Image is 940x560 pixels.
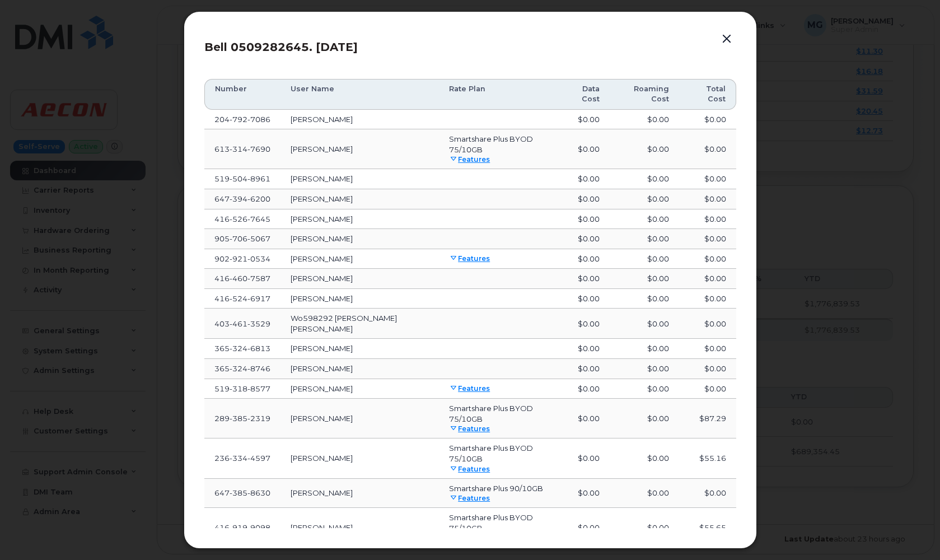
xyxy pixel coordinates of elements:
[556,249,610,269] td: $0.00
[679,249,736,269] td: $0.00
[280,339,439,359] td: [PERSON_NAME]
[679,289,736,309] td: $0.00
[280,249,439,269] td: [PERSON_NAME]
[610,269,680,289] td: $0.00
[679,269,736,289] td: $0.00
[556,339,610,359] td: $0.00
[610,289,680,309] td: $0.00
[610,339,680,359] td: $0.00
[280,309,439,339] td: Wo598292 [PERSON_NAME] [PERSON_NAME]
[214,319,270,328] span: 403
[556,269,610,289] td: $0.00
[247,319,270,328] span: 3529
[230,319,247,328] span: 461
[280,289,439,309] td: [PERSON_NAME]
[214,274,270,283] span: 416
[247,294,270,303] span: 6917
[556,289,610,309] td: $0.00
[280,269,439,289] td: [PERSON_NAME]
[247,274,270,283] span: 7587
[610,309,680,339] td: $0.00
[556,309,610,339] td: $0.00
[610,249,680,269] td: $0.00
[230,274,247,283] span: 460
[679,339,736,359] td: $0.00
[214,294,270,303] span: 416
[679,309,736,339] td: $0.00
[230,294,247,303] span: 524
